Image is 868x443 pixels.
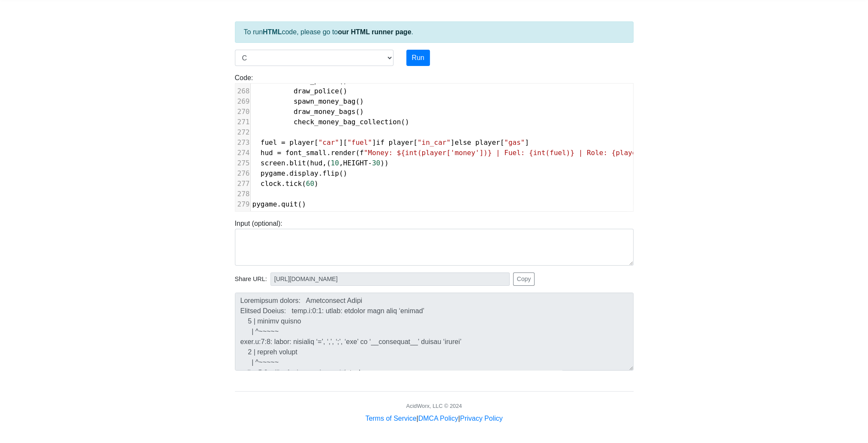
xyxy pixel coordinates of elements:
a: Terms of Service [365,415,416,422]
span: else [455,138,472,147]
span: draw_police [294,87,339,95]
span: if [376,138,384,147]
div: 278 [235,189,250,199]
div: 273 [235,138,250,148]
div: AcidWorx, LLC © 2024 [406,402,462,410]
span: tick [285,180,302,188]
a: DMCA Policy [418,415,458,422]
button: Run [406,50,430,66]
span: blit [289,159,306,167]
span: 60 [306,180,314,188]
span: . () [252,200,306,208]
a: our HTML runner page [338,28,411,36]
span: - [368,159,372,167]
span: hud [310,159,322,167]
span: Share URL: [235,275,267,284]
span: screen [261,159,285,167]
span: spawn_money_bag [294,97,356,105]
span: "in_car" [417,138,451,147]
div: 268 [235,86,250,96]
span: () [252,97,364,105]
span: player [388,138,413,147]
span: () [252,108,364,116]
div: Input (optional): [228,219,640,266]
span: check_money_bag_collection [294,118,401,126]
div: | | [365,413,502,424]
span: () [252,87,348,95]
span: 30 [372,159,380,167]
span: = [277,149,281,157]
span: "car" [318,138,339,147]
span: . . () [252,169,348,177]
span: pygame [261,169,285,177]
span: render [331,149,356,157]
span: [ ][ ] [ ] [ ] [252,138,529,147]
span: = [281,138,285,147]
div: 276 [235,168,250,179]
div: 272 [235,127,250,138]
div: Code: [228,73,640,212]
span: player [475,138,500,147]
div: 271 [235,117,250,127]
input: No share available yet [270,272,510,286]
div: 269 [235,96,250,107]
div: 274 [235,148,250,158]
span: fuel [261,138,277,147]
span: . ( ,( , )) [252,159,389,167]
span: "gas" [504,138,525,147]
span: "Money: ${int(player['money'])} | Fuel: {int(fuel)} | Role: {player['role']}" [364,149,682,157]
span: hud [261,149,273,157]
span: quit [281,200,298,208]
div: 277 [235,179,250,189]
span: font_small [285,149,327,157]
span: "fuel" [347,138,372,147]
div: 275 [235,158,250,168]
div: To run code, please go to . [235,21,634,43]
span: . ( ) [252,180,318,188]
span: player [289,138,314,147]
strong: HTML [263,28,282,36]
div: 279 [235,199,250,210]
button: Copy [513,272,535,286]
span: display [289,169,318,177]
a: Privacy Policy [460,415,503,422]
span: flip [322,169,339,177]
span: . ( , , ) [252,149,732,157]
span: 10 [331,159,339,167]
span: pygame [252,200,277,208]
span: clock [261,180,281,188]
span: f [360,149,364,157]
span: draw_money_bags [294,108,356,116]
span: () [252,118,409,126]
div: 270 [235,107,250,117]
span: HEIGHT [343,159,368,167]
